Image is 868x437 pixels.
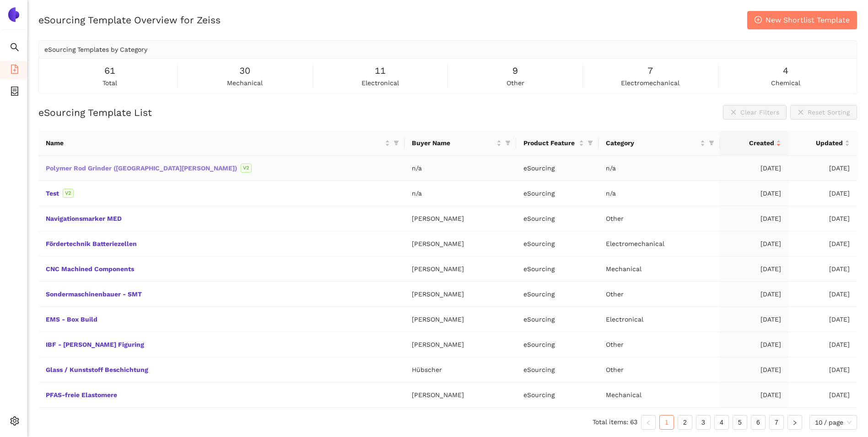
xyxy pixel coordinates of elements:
a: 4 [715,415,728,429]
a: 3 [696,415,710,429]
span: 7 [647,64,653,78]
li: 7 [769,415,784,430]
span: electronical [361,78,399,88]
span: filter [709,140,714,146]
th: this column's title is Product Feature,this column is sortable [516,131,598,156]
td: [DATE] [720,181,788,206]
td: [DATE] [788,357,857,382]
span: 61 [104,64,115,78]
td: n/a [598,181,720,206]
span: filter [394,140,399,146]
h2: eSourcing Template Overview for Zeiss [38,13,221,27]
td: Hübscher [404,357,516,382]
td: [DATE] [788,206,857,231]
span: filter [503,136,512,150]
span: V2 [241,164,252,173]
td: [PERSON_NAME] [404,282,516,307]
span: mechanical [227,78,263,88]
th: this column's title is Buyer Name,this column is sortable [404,131,516,156]
td: [DATE] [720,206,788,231]
td: Other [598,206,720,231]
td: eSourcing [516,282,598,307]
td: [DATE] [720,357,788,382]
td: [DATE] [720,332,788,357]
td: Electronical [598,307,720,332]
td: [DATE] [788,257,857,282]
td: eSourcing [516,332,598,357]
button: left [641,415,656,430]
span: Name [46,138,383,148]
span: filter [586,136,595,150]
a: 7 [770,415,783,429]
span: file-add [10,61,19,80]
td: [DATE] [720,307,788,332]
span: left [646,420,651,426]
td: eSourcing [516,357,598,382]
td: [DATE] [720,156,788,181]
span: Created [727,138,774,148]
span: filter [505,140,511,146]
td: [PERSON_NAME] [404,332,516,357]
span: setting [10,413,19,432]
td: [DATE] [720,231,788,257]
button: closeReset Sorting [790,105,857,120]
span: filter [392,136,401,150]
td: [DATE] [720,282,788,307]
li: 3 [696,415,711,430]
th: this column's title is Name,this column is sortable [38,131,404,156]
td: [DATE] [788,332,857,357]
a: 6 [751,415,765,429]
td: Mechanical [598,382,720,408]
td: n/a [598,156,720,181]
td: [PERSON_NAME] [404,231,516,257]
img: Logo [6,7,21,22]
span: eSourcing Templates by Category [44,46,147,53]
span: Buyer Name [412,138,495,148]
td: [DATE] [720,382,788,408]
span: filter [707,136,716,150]
td: eSourcing [516,181,598,206]
td: Other [598,332,720,357]
a: 2 [678,415,692,429]
span: 10 / page [815,415,852,429]
li: 4 [714,415,729,430]
button: closeClear Filters [723,105,787,120]
h2: eSourcing Template List [38,106,152,119]
span: 30 [239,64,250,78]
div: Page Size [809,415,857,430]
td: [DATE] [788,181,857,206]
td: [DATE] [720,257,788,282]
td: [PERSON_NAME] [404,257,516,282]
td: n/a [404,156,516,181]
span: V2 [63,189,74,198]
span: Product Feature [523,138,577,148]
td: eSourcing [516,257,598,282]
td: [DATE] [788,382,857,408]
td: eSourcing [516,382,598,408]
td: n/a [404,181,516,206]
span: filter [588,140,593,146]
th: this column's title is Category,this column is sortable [598,131,720,156]
span: Category [606,138,698,148]
button: right [787,415,802,430]
td: eSourcing [516,156,598,181]
td: eSourcing [516,206,598,231]
span: Updated [796,138,843,148]
td: eSourcing [516,231,598,257]
th: this column's title is Updated,this column is sortable [788,131,857,156]
span: plus-circle [755,16,762,25]
td: Electromechanical [598,231,720,257]
td: [PERSON_NAME] [404,206,516,231]
span: 9 [512,64,518,78]
td: [DATE] [788,231,857,257]
li: 6 [751,415,766,430]
td: [DATE] [788,307,857,332]
td: [DATE] [788,156,857,181]
td: Other [598,357,720,382]
td: [PERSON_NAME] [404,382,516,408]
span: chemical [771,78,800,88]
span: right [792,420,798,426]
span: other [507,78,524,88]
a: 5 [733,415,747,429]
